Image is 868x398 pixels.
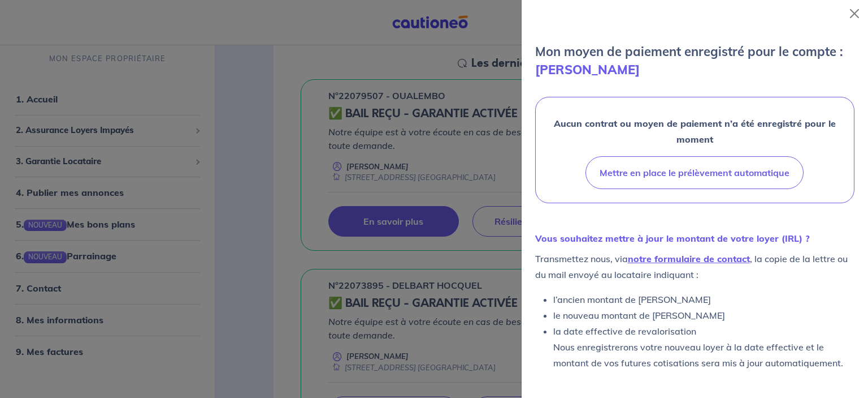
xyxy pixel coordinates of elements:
li: la date effective de revalorisation Nous enregistrerons votre nouveau loyer à la date effective e... [553,323,854,371]
strong: Aucun contrat ou moyen de paiement n’a été enregistré pour le moment [554,118,836,145]
button: Mettre en place le prélèvement automatique [585,156,804,189]
a: notre formulaire de contact [628,253,750,264]
li: l’ancien montant de [PERSON_NAME] [553,292,854,307]
strong: [PERSON_NAME] [535,62,640,78]
button: Close [845,5,863,23]
strong: Vous souhaitez mettre à jour le montant de votre loyer (IRL) ? [535,233,810,244]
p: Mon moyen de paiement enregistré pour le compte : [535,42,854,79]
li: le nouveau montant de [PERSON_NAME] [553,307,854,323]
p: Transmettez nous, via , la copie de la lettre ou du mail envoyé au locataire indiquant : [535,251,854,283]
